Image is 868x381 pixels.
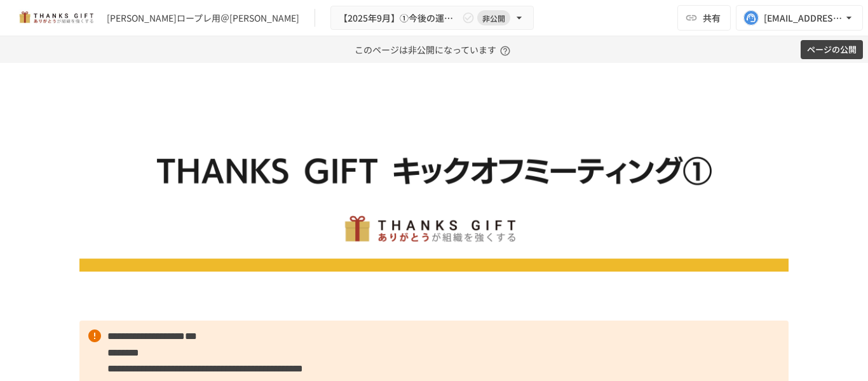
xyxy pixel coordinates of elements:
[107,11,299,25] div: [PERSON_NAME]ロープレ用＠[PERSON_NAME]
[677,5,731,31] button: 共有
[79,94,789,272] img: G0WxmcJ0THrQxNO0XY7PBNzv3AFOxoYAtgSyvpL7cek
[764,10,843,26] div: [EMAIL_ADDRESS][DOMAIN_NAME]
[703,11,721,25] span: 共有
[330,6,534,31] button: 【2025年9月】①今後の運用についてのご案内/THANKS GIFTキックオフMTG非公開
[736,5,863,31] button: [EMAIL_ADDRESS][DOMAIN_NAME]
[339,10,459,26] span: 【2025年9月】①今後の運用についてのご案内/THANKS GIFTキックオフMTG
[355,36,514,63] p: このページは非公開になっています
[477,11,510,25] span: 非公開
[15,8,97,28] img: mMP1OxWUAhQbsRWCurg7vIHe5HqDpP7qZo7fRoNLXQh
[801,40,863,60] button: ページの公開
